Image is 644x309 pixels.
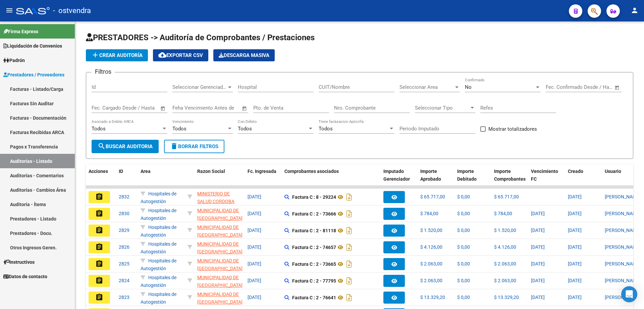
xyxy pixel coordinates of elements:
mat-icon: cloud_download [158,51,166,59]
span: Creado [568,169,583,174]
span: Liquidación de Convenios [3,42,62,50]
input: End date [574,84,606,90]
span: Hospitales de Autogestión [141,191,176,204]
button: Open calendar [613,84,621,91]
span: Borrar Filtros [170,143,218,149]
span: Imputado Gerenciador [383,169,410,182]
span: $ 65.717,00 [420,194,445,199]
span: [PERSON_NAME] [605,295,641,300]
div: - 30999262542 [197,207,242,221]
span: Vencimiento FC [531,169,558,182]
button: Crear Auditoría [86,49,148,61]
span: [PERSON_NAME] [605,194,641,199]
div: - 30999257182 [197,190,242,204]
span: Hospitales de Autogestión [141,225,176,238]
span: Seleccionar Tipo [415,105,469,111]
span: - ostvendra [53,3,91,18]
span: $ 0,00 [457,194,470,199]
span: Acciones [89,169,108,174]
div: - 30999262542 [197,240,242,254]
span: [PERSON_NAME] [605,211,641,216]
span: $ 784,00 [420,211,438,216]
strong: Factura C : 2 - 73665 [292,261,336,267]
span: Prestadores / Proveedores [3,71,64,78]
span: Todos [238,126,252,132]
i: Descargar documento [345,292,354,303]
span: [PERSON_NAME] [605,261,641,266]
i: Descargar documento [345,225,354,236]
div: - 30999262542 [197,274,242,288]
span: 2829 [119,228,129,233]
span: [DATE] [248,244,261,250]
datatable-header-cell: Acciones [86,164,116,194]
span: 2823 [119,295,129,300]
input: End date [119,105,152,111]
datatable-header-cell: Importe Comprobantes [491,164,528,194]
span: Hospitales de Autogestión [141,258,176,271]
datatable-header-cell: Creado [565,164,602,194]
span: Hospitales de Autogestión [141,241,176,254]
span: Mostrar totalizadores [488,125,537,133]
span: $ 1.520,00 [494,228,516,233]
span: [DATE] [531,211,545,216]
span: [DATE] [248,211,261,216]
i: Descargar documento [345,242,354,253]
mat-icon: assignment [95,226,103,234]
span: MINISTERIO DE SALUD CORDOBA [197,191,234,204]
strong: Factura C : 2 - 76641 [292,295,336,300]
button: Descarga Masiva [213,49,275,61]
datatable-header-cell: Imputado Gerenciador [381,164,418,194]
span: $ 2.063,00 [420,261,442,266]
span: [DATE] [248,295,261,300]
span: Firma Express [3,28,38,35]
i: Descargar documento [345,275,354,286]
span: Todos [172,126,186,132]
span: [DATE] [568,261,582,266]
datatable-header-cell: Comprobantes asociados [282,164,381,194]
mat-icon: delete [170,142,178,150]
span: $ 0,00 [457,261,470,266]
span: Padrón [3,57,25,64]
span: MUNICIPALIDAD DE [GEOGRAPHIC_DATA] [197,275,243,288]
strong: Factura C : 2 - 73666 [292,211,336,217]
span: $ 4.126,00 [420,244,442,250]
datatable-header-cell: Razon Social [195,164,245,194]
strong: Factura C : 2 - 77795 [292,278,336,284]
button: Open calendar [159,105,167,112]
span: $ 2.063,00 [420,278,442,283]
span: $ 2.063,00 [494,278,516,283]
span: Razon Social [197,169,225,174]
button: Open calendar [241,105,249,112]
button: Buscar Auditoria [92,140,159,153]
datatable-header-cell: Vencimiento FC [528,164,565,194]
mat-icon: assignment [95,293,103,301]
span: 2824 [119,278,129,283]
input: Start date [92,105,113,111]
button: Exportar CSV [153,49,208,61]
span: 2826 [119,244,129,250]
div: Open Intercom Messenger [621,286,637,302]
datatable-header-cell: Importe Aprobado [418,164,454,194]
span: $ 0,00 [457,278,470,283]
div: - 30999262542 [197,291,242,305]
span: Usuario [605,169,621,174]
span: MUNICIPALIDAD DE [GEOGRAPHIC_DATA] [197,292,243,305]
span: Descarga Masiva [219,52,269,58]
span: [DATE] [531,261,545,266]
span: Hospitales de Autogestión [141,208,176,221]
mat-icon: menu [5,6,13,14]
span: $ 2.063,00 [494,261,516,266]
span: [DATE] [568,244,582,250]
span: 2825 [119,261,129,266]
div: - 30999262542 [197,224,242,238]
span: $ 0,00 [457,228,470,233]
span: PRESTADORES -> Auditoría de Comprobantes / Prestaciones [86,33,315,42]
i: Descargar documento [345,259,354,269]
span: [DATE] [531,228,545,233]
span: $ 4.126,00 [494,244,516,250]
i: Descargar documento [345,208,354,219]
span: [DATE] [531,278,545,283]
mat-icon: add [91,51,99,59]
span: 2832 [119,194,129,199]
span: Todos [92,126,106,132]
